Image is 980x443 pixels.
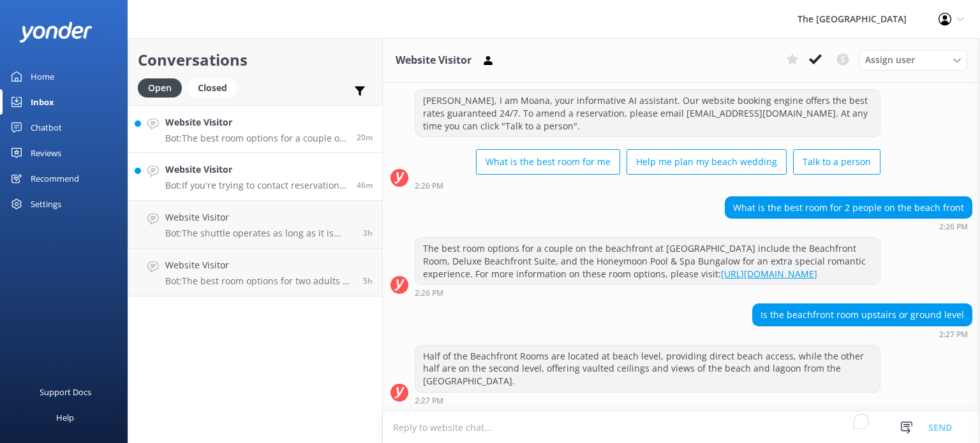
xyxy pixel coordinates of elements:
[357,132,373,143] span: Sep 28 2025 08:26pm (UTC -10:00) Pacific/Honolulu
[165,133,347,144] p: Bot: The best room options for a couple on the beachfront at [GEOGRAPHIC_DATA] include the Beachf...
[415,289,443,297] strong: 2:26 PM
[165,180,347,191] p: Bot: If you're trying to contact reservations, you can reach them at the following numbers: - [GE...
[865,53,915,67] span: Assign user
[415,396,880,405] div: Sep 28 2025 08:27pm (UTC -10:00) Pacific/Honolulu
[138,80,188,94] a: Open
[939,331,968,338] strong: 2:27 PM
[128,201,382,249] a: Website VisitorBot:The shuttle operates as long as it is arranged and confirmed at least 3 days p...
[415,288,880,297] div: Sep 28 2025 08:26pm (UTC -10:00) Pacific/Honolulu
[415,90,880,136] div: [PERSON_NAME], I am Moana, your informative AI assistant. Our website booking engine offers the b...
[396,52,471,69] h3: Website Visitor
[138,78,182,98] div: Open
[752,330,972,338] div: Sep 28 2025 08:27pm (UTC -10:00) Pacific/Honolulu
[128,105,382,153] a: Website VisitorBot:The best room options for a couple on the beachfront at [GEOGRAPHIC_DATA] incl...
[31,89,54,115] div: Inbox
[19,22,93,43] img: yonder-white-logo.png
[415,181,880,190] div: Sep 28 2025 08:26pm (UTC -10:00) Pacific/Honolulu
[627,149,787,175] button: Help me plan my beach wedding
[415,182,443,190] strong: 2:26 PM
[31,115,62,140] div: Chatbot
[31,64,54,89] div: Home
[40,379,91,405] div: Support Docs
[31,140,61,166] div: Reviews
[31,166,79,191] div: Recommend
[357,180,373,191] span: Sep 28 2025 08:00pm (UTC -10:00) Pacific/Honolulu
[793,149,880,175] button: Talk to a person
[165,115,347,129] h4: Website Visitor
[415,397,443,405] strong: 2:27 PM
[128,249,382,296] a: Website VisitorBot:The best room options for two adults at [GEOGRAPHIC_DATA] include the [GEOGRAP...
[721,268,817,280] a: [URL][DOMAIN_NAME]
[476,149,620,175] button: What is the best room for me
[939,223,968,231] strong: 2:26 PM
[188,80,243,94] a: Closed
[31,191,61,217] div: Settings
[725,222,972,231] div: Sep 28 2025 08:26pm (UTC -10:00) Pacific/Honolulu
[415,238,880,284] div: The best room options for a couple on the beachfront at [GEOGRAPHIC_DATA] include the Beachfront ...
[415,345,880,392] div: Half of the Beachfront Rooms are located at beach level, providing direct beach access, while the...
[859,50,967,70] div: Assign User
[128,153,382,201] a: Website VisitorBot:If you're trying to contact reservations, you can reach them at the following ...
[363,275,373,286] span: Sep 28 2025 03:36pm (UTC -10:00) Pacific/Honolulu
[363,228,373,238] span: Sep 28 2025 05:11pm (UTC -10:00) Pacific/Honolulu
[725,197,972,219] div: What is the best room for 2 people on the beach front
[188,78,237,98] div: Closed
[165,275,353,287] p: Bot: The best room options for two adults at [GEOGRAPHIC_DATA] include the [GEOGRAPHIC_DATA], Bea...
[165,258,353,272] h4: Website Visitor
[138,48,373,72] h2: Conversations
[753,304,972,326] div: Is the beachfront room upstairs or ground level
[165,210,353,224] h4: Website Visitor
[165,228,353,239] p: Bot: The shuttle operates as long as it is arranged and confirmed at least 3 days prior to arriva...
[383,412,980,443] textarea: To enrich screen reader interactions, please activate Accessibility in Grammarly extension settings
[56,405,74,430] div: Help
[165,163,347,177] h4: Website Visitor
